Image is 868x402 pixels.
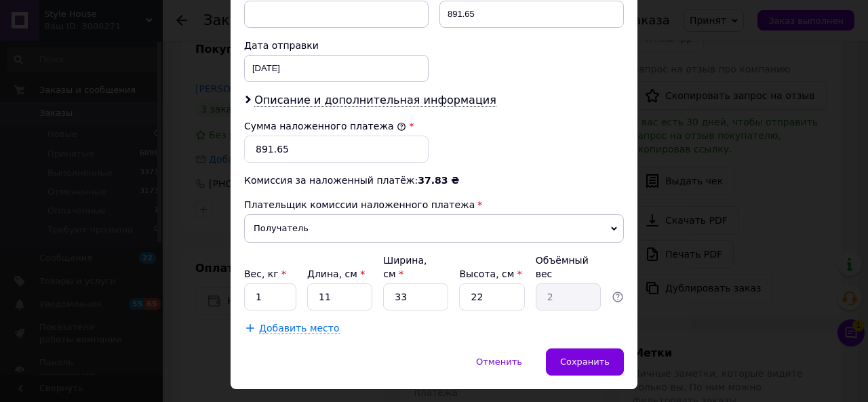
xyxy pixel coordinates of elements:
div: Комиссия за наложенный платёж: [244,174,624,187]
span: Добавить место [259,323,340,334]
div: Дата отправки [244,39,429,52]
span: 37.83 ₴ [418,175,459,186]
span: Получатель [244,214,624,243]
span: Отменить [476,357,522,367]
div: Объёмный вес [536,254,601,281]
span: Плательщик комиссии наложенного платежа [244,199,475,210]
label: Ширина, см [383,255,427,279]
span: Сохранить [560,357,610,367]
label: Вес, кг [244,268,286,279]
span: Описание и дополнительная информация [254,94,496,107]
label: Сумма наложенного платежа [244,121,406,132]
label: Длина, см [307,268,365,279]
label: Высота, см [459,268,521,279]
